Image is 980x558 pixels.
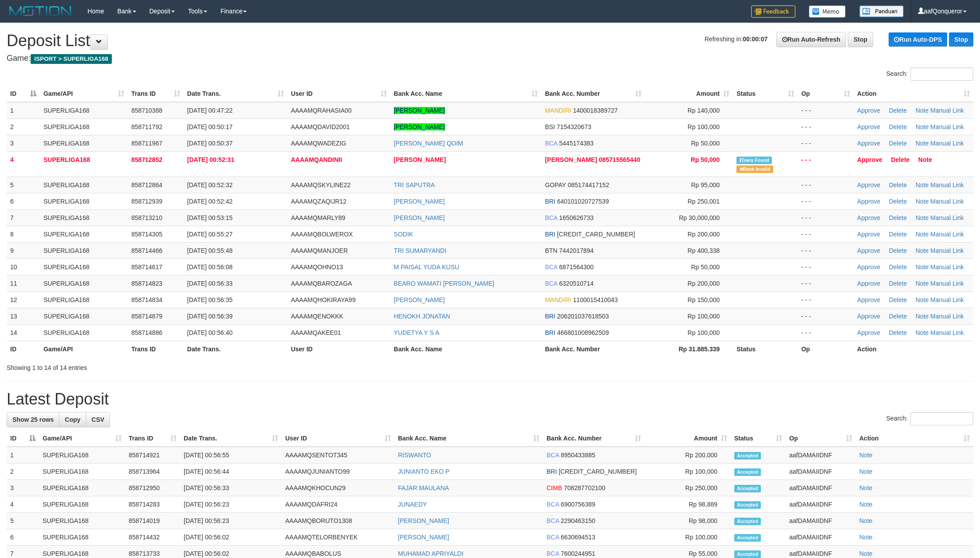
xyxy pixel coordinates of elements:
[691,181,720,189] span: Rp 95,000
[916,313,929,320] a: Note
[859,501,873,508] a: Note
[12,416,54,423] span: Show 25 rows
[889,214,907,221] a: Delete
[545,313,555,320] span: BRI
[645,480,731,496] td: Rp 250,000
[857,156,882,163] a: Approve
[809,5,846,18] img: Button%20Memo.svg
[930,280,964,287] a: Manual Link
[394,107,445,114] a: [PERSON_NAME]
[798,341,854,357] th: Op
[564,484,605,491] span: Copy 708287702100 to clipboard
[7,430,39,447] th: ID: activate to sort column descending
[559,140,594,147] span: Copy 5445174383 to clipboard
[545,280,557,287] span: BCA
[187,156,234,163] span: [DATE] 00:52:31
[645,86,733,102] th: Amount: activate to sort column ascending
[545,181,566,189] span: GOPAY
[291,140,346,147] span: AAAAMQWADEZIG
[543,430,645,447] th: Bank Acc. Number: activate to sort column ascending
[559,263,594,271] span: Copy 6871564300 to clipboard
[798,275,854,291] td: - - -
[559,214,594,221] span: Copy 1650626733 to clipboard
[691,156,720,163] span: Rp 50,000
[7,308,40,324] td: 13
[394,123,445,130] a: [PERSON_NAME]
[857,181,880,189] a: Approve
[545,198,555,205] span: BRI
[541,86,645,102] th: Bank Acc. Number: activate to sort column ascending
[187,280,232,287] span: [DATE] 00:56:33
[916,214,929,221] a: Note
[282,447,394,464] td: AAAAMQSENTOT345
[125,464,180,480] td: 858713964
[394,181,435,189] a: TRI SAPUTRA
[394,280,494,287] a: BEARO WAMATI [PERSON_NAME]
[733,341,798,357] th: Status
[7,341,40,357] th: ID
[7,480,39,496] td: 3
[7,4,74,18] img: MOTION_logo.png
[547,484,562,491] span: CIMB
[187,263,232,271] span: [DATE] 00:56:08
[7,102,40,119] td: 1
[291,198,346,205] span: AAAAMQZAQIJR12
[7,447,39,464] td: 1
[131,123,162,130] span: 858711792
[291,107,352,114] span: AAAAMQRAHASIA00
[7,32,973,50] h1: Deposit List
[798,135,854,151] td: - - -
[734,485,761,492] span: Accepted
[859,534,873,541] a: Note
[398,452,431,459] a: RISWANTO
[545,107,571,114] span: MANDIRI
[7,86,40,102] th: ID: activate to sort column descending
[916,247,929,254] a: Note
[7,259,40,275] td: 10
[125,430,180,447] th: Trans ID: activate to sort column ascending
[889,313,907,320] a: Delete
[798,226,854,242] td: - - -
[733,86,798,102] th: Status: activate to sort column ascending
[40,135,128,151] td: SUPERLIGA168
[7,209,40,226] td: 7
[7,360,401,372] div: Showing 1 to 14 of 14 entries
[86,412,110,427] a: CSV
[734,452,761,460] span: Accepted
[930,107,964,114] a: Manual Link
[688,313,720,320] span: Rp 100,000
[131,231,162,238] span: 858714305
[291,156,342,163] span: AAAAMQANDINII
[291,280,352,287] span: AAAAMQBAROZAGA
[287,86,390,102] th: User ID: activate to sort column ascending
[930,123,964,130] a: Manual Link
[291,247,348,254] span: AAAAMQMANJOER
[131,198,162,205] span: 858712939
[31,54,112,64] span: ISPORT > SUPERLIGA168
[691,140,720,147] span: Rp 50,000
[125,480,180,496] td: 858712950
[545,214,557,221] span: BCA
[798,102,854,119] td: - - -
[40,151,128,177] td: SUPERLIGA168
[7,118,40,135] td: 2
[798,209,854,226] td: - - -
[930,231,964,238] a: Manual Link
[291,231,353,238] span: AAAAMQBOLWEROX
[131,107,162,114] span: 858710388
[889,32,947,47] a: Run Auto-DPS
[859,468,873,475] a: Note
[545,247,557,254] span: BTN
[930,198,964,205] a: Manual Link
[291,296,356,303] span: AAAAMQHOKIRAYA99
[679,214,720,221] span: Rp 30,000,000
[394,140,463,147] a: [PERSON_NAME] QOIM
[40,341,128,357] th: Game/API
[184,86,287,102] th: Date Trans.: activate to sort column ascending
[40,291,128,308] td: SUPERLIGA168
[859,5,904,17] img: panduan.png
[857,231,880,238] a: Approve
[798,324,854,341] td: - - -
[916,329,929,336] a: Note
[282,480,394,496] td: AAAAMQKHOCUN29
